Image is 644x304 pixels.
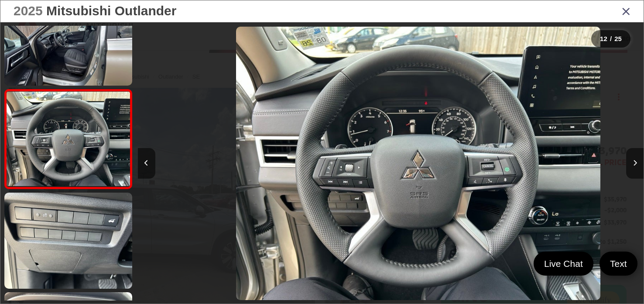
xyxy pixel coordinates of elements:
img: 2025 Mitsubishi Outlander SE [3,192,134,290]
img: 2025 Mitsubishi Outlander SE [236,27,600,300]
span: 12 [600,35,607,42]
button: Previous image [138,148,155,179]
img: 2025 Mitsubishi Outlander SE [5,92,131,186]
span: Text [606,258,631,269]
span: Mitsubishi Outlander [46,3,176,18]
span: Live Chat [540,258,587,269]
a: Text [599,252,637,276]
span: 2025 [14,3,43,18]
span: / [609,36,613,42]
button: Next image [626,148,644,179]
i: Close gallery [622,5,630,17]
span: 25 [614,35,622,42]
a: Live Chat [534,252,593,276]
